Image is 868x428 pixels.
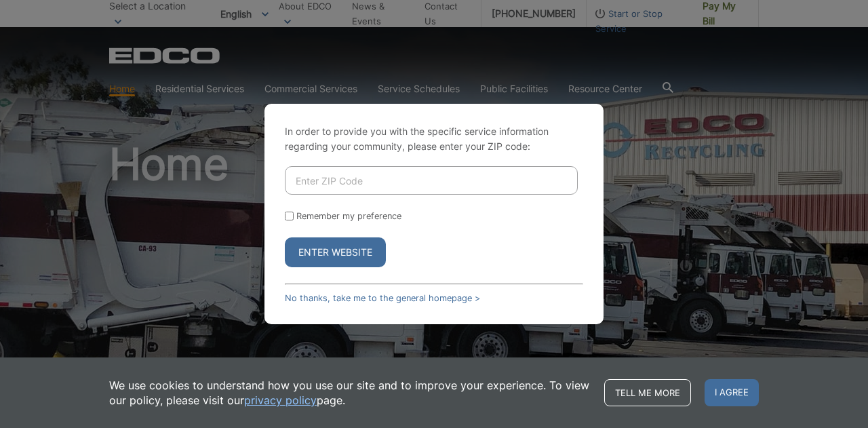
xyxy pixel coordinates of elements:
label: Remember my preference [296,211,401,221]
a: No thanks, take me to the general homepage > [285,293,480,303]
button: Enter Website [285,237,386,267]
input: Enter ZIP Code [285,166,578,195]
a: privacy policy [244,393,317,408]
a: Tell me more [604,379,691,406]
p: We use cookies to understand how you use our site and to improve your experience. To view our pol... [109,378,591,408]
p: In order to provide you with the specific service information regarding your community, please en... [285,124,583,154]
span: I agree [705,379,759,406]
